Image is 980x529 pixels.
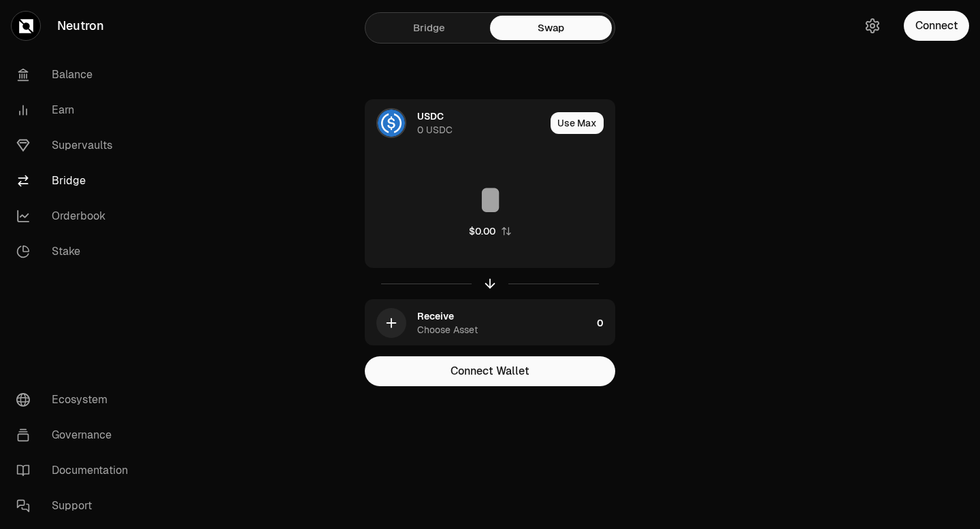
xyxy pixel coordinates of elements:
button: Connect Wallet [365,356,615,386]
a: Bridge [5,163,147,199]
div: 0 USDC [417,123,453,137]
a: Orderbook [5,199,147,234]
a: Supervaults [5,128,147,163]
a: Swap [490,16,612,40]
div: Choose Asset [417,323,478,337]
img: USDC Logo [378,109,405,137]
a: Balance [5,57,147,92]
a: Earn [5,92,147,128]
a: Ecosystem [5,382,147,417]
a: Stake [5,234,147,269]
div: ReceiveChoose Asset [365,300,591,346]
button: ReceiveChoose Asset0 [365,300,615,346]
a: Documentation [5,453,147,488]
div: USDC LogoUSDC0 USDC [365,100,545,146]
button: $0.00 [469,224,512,238]
div: 0 [597,300,615,346]
a: Governance [5,417,147,453]
a: Bridge [368,16,490,40]
a: Support [5,488,147,524]
button: Connect [904,11,969,41]
div: $0.00 [469,224,495,238]
div: Receive [417,309,454,323]
div: USDC [417,109,444,123]
button: Use Max [551,112,604,134]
